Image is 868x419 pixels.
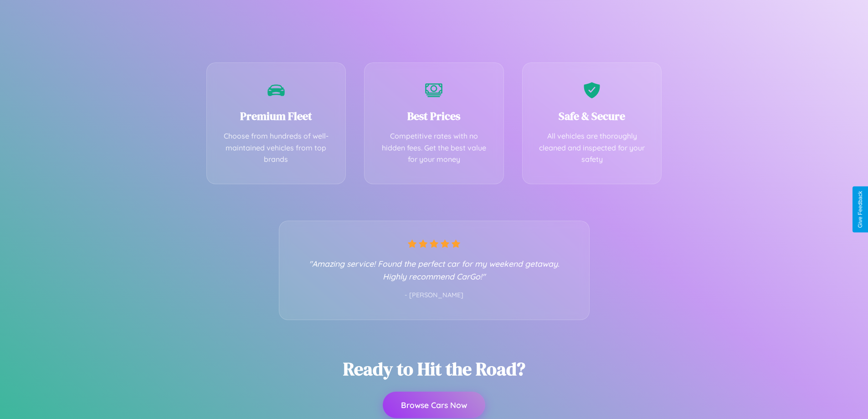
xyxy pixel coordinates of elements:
button: Browse Cars Now [383,392,485,418]
h3: Premium Fleet [221,109,332,124]
p: Competitive rates with no hidden fees. Get the best value for your money [378,130,490,166]
p: All vehicles are thoroughly cleaned and inspected for your safety [536,130,648,166]
h3: Best Prices [378,109,490,124]
p: Choose from hundreds of well-maintained vehicles from top brands [221,130,332,166]
h3: Safe & Secure [536,109,648,124]
div: Give Feedback [857,191,863,228]
p: "Amazing service! Found the perfect car for my weekend getaway. Highly recommend CarGo!" [298,257,571,283]
h2: Ready to Hit the Road? [343,357,525,381]
p: - [PERSON_NAME] [298,290,571,301]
